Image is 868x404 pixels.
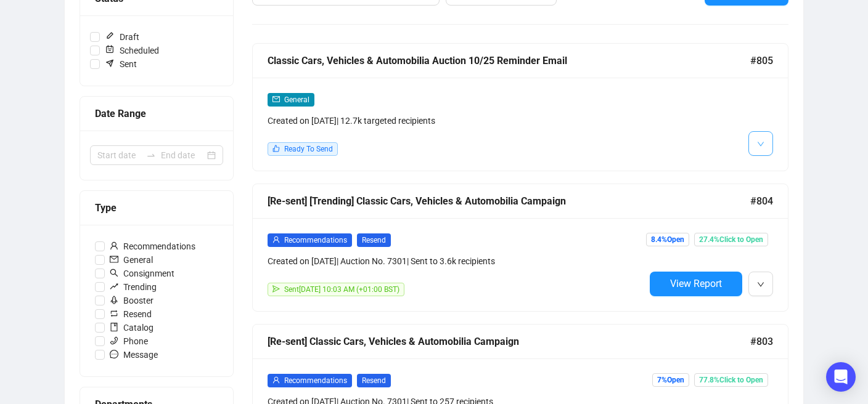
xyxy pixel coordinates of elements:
[105,253,158,267] span: General
[284,236,347,244] span: Recommendations
[268,114,645,127] div: Created on [DATE] | 12.7k targeted recipients
[268,193,750,209] div: [Re-sent] [Trending] Classic Cars, Vehicles & Automobilia Campaign
[284,145,333,153] span: Ready To Send
[252,184,788,312] a: [Re-sent] [Trending] Classic Cars, Vehicles & Automobilia Campaign#804userRecommendationsResendCr...
[272,376,280,384] span: user
[110,241,118,250] span: user
[757,140,764,148] span: down
[100,30,144,44] span: Draft
[105,348,163,362] span: Message
[110,269,118,277] span: search
[110,323,118,331] span: book
[826,362,856,392] div: Open Intercom Messenger
[105,334,153,348] span: Phone
[670,278,722,289] span: View Report
[694,373,768,387] span: 77.8% Click to Open
[105,267,179,280] span: Consignment
[110,296,118,304] span: rocket
[757,281,764,288] span: down
[100,44,164,57] span: Scheduled
[646,233,689,246] span: 8.4% Open
[357,233,391,247] span: Resend
[272,236,280,243] span: user
[284,285,399,294] span: Sent [DATE] 10:03 AM (+01:00 BST)
[252,43,788,171] a: Classic Cars, Vehicles & Automobilia Auction 10/25 Reminder Email#805mailGeneralCreated on [DATE]...
[105,294,158,307] span: Booster
[272,145,280,152] span: like
[750,193,773,209] span: #804
[110,255,118,264] span: mail
[105,307,157,321] span: Resend
[268,334,750,349] div: [Re-sent] Classic Cars, Vehicles & Automobilia Campaign
[97,148,141,162] input: Start date
[105,280,162,294] span: Trending
[272,285,280,293] span: send
[650,272,742,296] button: View Report
[284,376,347,385] span: Recommendations
[284,95,309,104] span: General
[694,233,768,246] span: 27.4% Click to Open
[110,336,118,345] span: phone
[95,106,218,121] div: Date Range
[146,150,156,160] span: to
[100,57,142,71] span: Sent
[268,254,645,268] div: Created on [DATE] | Auction No. 7301 | Sent to 3.6k recipients
[110,309,118,318] span: retweet
[105,240,200,253] span: Recommendations
[95,200,218,216] div: Type
[750,334,773,349] span: #803
[161,148,205,162] input: End date
[357,374,391,387] span: Resend
[268,53,750,68] div: Classic Cars, Vehicles & Automobilia Auction 10/25 Reminder Email
[652,373,689,387] span: 7% Open
[272,95,280,103] span: mail
[750,53,773,68] span: #805
[105,321,158,334] span: Catalog
[110,282,118,291] span: rise
[146,150,156,160] span: swap-right
[110,350,118,358] span: message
